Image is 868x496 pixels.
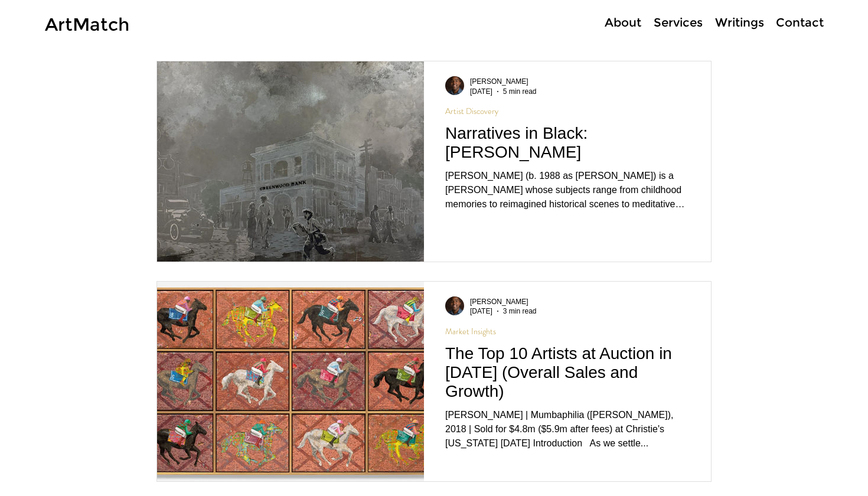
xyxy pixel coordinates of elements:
span: Jul 25 [470,87,492,96]
a: Writings [709,14,770,31]
span: 5 min read [503,87,537,96]
h2: Narratives in Black: [PERSON_NAME] [445,124,690,162]
a: About [598,14,647,31]
img: The Top 10 Artists at Auction in 2024 (Overall Sales and Growth) [156,281,425,482]
p: About [599,14,647,31]
a: The Top 10 Artists at Auction in [DATE] (Overall Sales and Growth) [445,344,690,408]
img: Writer: Anthony Roberts [445,296,464,315]
p: Contact [770,14,830,31]
span: Anthony Roberts [470,77,528,86]
span: Feb 14 [470,307,492,315]
a: Market Insights [445,327,496,337]
nav: Site [561,14,829,31]
img: A retro scene of a boy running in front of Greenwood Bank and with couple behind him and an old a... [156,61,425,262]
p: Writings [709,14,770,31]
a: ArtMatch [45,14,129,35]
a: [PERSON_NAME] [470,76,536,87]
span: 3 min read [503,307,537,315]
a: Narratives in Black: [PERSON_NAME] [445,123,690,169]
span: Anthony Roberts [470,298,528,306]
a: Artist Discovery [445,106,498,116]
a: Services [647,14,709,31]
p: Services [648,14,709,31]
img: Writer: Anthony Roberts [445,76,464,95]
div: [PERSON_NAME] (b. 1988 as [PERSON_NAME]) is a [PERSON_NAME] whose subjects range from childhood m... [445,169,690,211]
a: Contact [770,14,829,31]
div: [PERSON_NAME] | Mumbaphilia ([PERSON_NAME]), 2018 | Sold for $4.8m ($5.9m after fees) at Christie... [445,408,690,451]
h2: The Top 10 Artists at Auction in [DATE] (Overall Sales and Growth) [445,344,690,401]
a: [PERSON_NAME] [470,296,536,307]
